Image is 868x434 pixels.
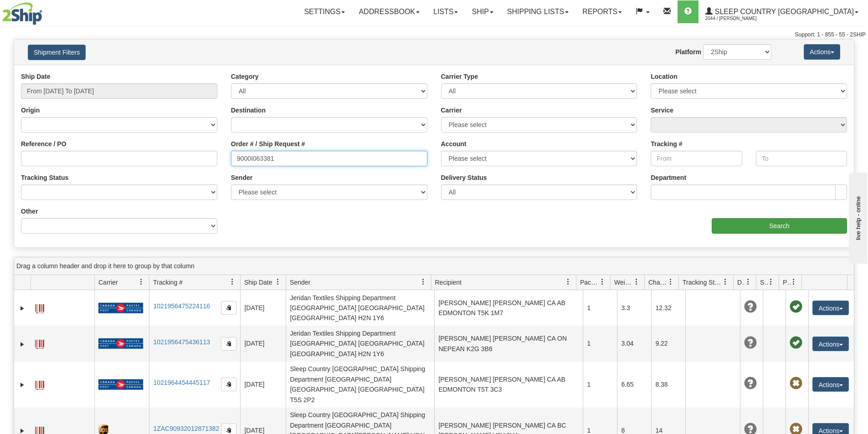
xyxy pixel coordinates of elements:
[441,72,478,81] label: Carrier Type
[426,0,465,23] a: Lists
[760,278,768,287] span: Shipment Issues
[221,378,236,391] button: Copy to clipboard
[712,218,847,234] input: Search
[18,304,27,313] a: Expand
[98,379,143,390] img: 20 - Canada Post
[713,8,854,15] span: Sleep Country [GEOGRAPHIC_DATA]
[675,47,701,56] label: Platform
[286,362,434,408] td: Sleep Country [GEOGRAPHIC_DATA] Shipping Department [GEOGRAPHIC_DATA] [GEOGRAPHIC_DATA] [GEOGRAPH...
[847,170,867,263] iframe: chat widget
[651,72,677,81] label: Location
[153,379,210,386] a: 1021964454445117
[790,301,802,313] span: Pickup Successfully created
[352,0,426,23] a: Addressbook
[225,274,240,290] a: Tracking # filter column settings
[756,151,847,166] input: To
[21,139,67,148] label: Reference / PO
[790,377,802,390] span: Pickup Not Assigned
[651,362,685,408] td: 8.38
[2,31,866,39] div: Support: 1 - 855 - 55 - 2SHIP
[240,362,286,408] td: [DATE]
[231,72,259,81] label: Category
[663,274,678,290] a: Charge filter column settings
[790,337,802,349] span: Pickup Successfully created
[583,290,617,326] td: 1
[651,139,682,148] label: Tracking #
[221,301,236,315] button: Copy to clipboard
[297,0,352,23] a: Settings
[435,278,462,287] span: Recipient
[651,151,742,166] input: From
[244,278,272,287] span: Ship Date
[804,44,840,60] button: Actions
[683,278,722,287] span: Tracking Status
[240,326,286,361] td: [DATE]
[595,274,610,290] a: Packages filter column settings
[583,326,617,361] td: 1
[744,337,757,349] span: Unknown
[441,106,462,115] label: Carrier
[580,278,599,287] span: Packages
[441,173,487,182] label: Delivery Status
[98,278,118,287] span: Carrier
[98,302,143,314] img: 20 - Canada Post
[614,278,633,287] span: Weight
[231,139,305,148] label: Order # / Ship Request #
[18,380,27,389] a: Expand
[434,326,583,361] td: [PERSON_NAME] [PERSON_NAME] CA ON NEPEAN K2G 3B6
[28,45,86,60] button: Shipment Filters
[617,326,651,361] td: 3.04
[35,300,44,315] a: Label
[617,290,651,326] td: 3.3
[153,302,210,310] a: 1021956475224116
[231,173,252,182] label: Sender
[651,326,685,361] td: 9.22
[434,362,583,408] td: [PERSON_NAME] [PERSON_NAME] CA AB EDMONTON T5T 3C3
[651,173,686,182] label: Department
[21,72,51,81] label: Ship Date
[290,278,310,287] span: Sender
[812,337,849,351] button: Actions
[699,0,865,23] a: Sleep Country [GEOGRAPHIC_DATA] 2044 / [PERSON_NAME]
[705,14,774,23] span: 2044 / [PERSON_NAME]
[14,257,854,275] div: grid grouping header
[21,106,40,115] label: Origin
[153,425,219,432] a: 1ZAC90932012871382
[812,301,849,315] button: Actions
[21,173,68,182] label: Tracking Status
[786,274,801,290] a: Pickup Status filter column settings
[465,0,500,23] a: Ship
[240,290,286,326] td: [DATE]
[434,290,583,326] td: [PERSON_NAME] [PERSON_NAME] CA AB EDMONTON T5K 1M7
[286,290,434,326] td: Jeridan Textiles Shipping Department [GEOGRAPHIC_DATA] [GEOGRAPHIC_DATA] [GEOGRAPHIC_DATA] H2N 1Y6
[560,274,576,290] a: Recipient filter column settings
[651,106,673,115] label: Service
[270,274,286,290] a: Ship Date filter column settings
[575,0,629,23] a: Reports
[737,278,745,287] span: Delivery Status
[441,139,467,148] label: Account
[629,274,644,290] a: Weight filter column settings
[98,338,143,349] img: 20 - Canada Post
[7,8,84,15] div: live help - online
[221,337,236,351] button: Copy to clipboard
[744,301,757,313] span: Unknown
[153,278,183,287] span: Tracking #
[286,326,434,361] td: Jeridan Textiles Shipping Department [GEOGRAPHIC_DATA] [GEOGRAPHIC_DATA] [GEOGRAPHIC_DATA] H2N 1Y6
[617,362,651,408] td: 6.65
[500,0,575,23] a: Shipping lists
[416,274,431,290] a: Sender filter column settings
[783,278,791,287] span: Pickup Status
[18,340,27,349] a: Expand
[744,377,757,390] span: Unknown
[763,274,779,290] a: Shipment Issues filter column settings
[583,362,617,408] td: 1
[718,274,733,290] a: Tracking Status filter column settings
[21,207,38,216] label: Other
[153,338,210,346] a: 1021956475436113
[740,274,756,290] a: Delivery Status filter column settings
[648,278,668,287] span: Charge
[812,377,849,392] button: Actions
[35,377,44,391] a: Label
[231,106,266,115] label: Destination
